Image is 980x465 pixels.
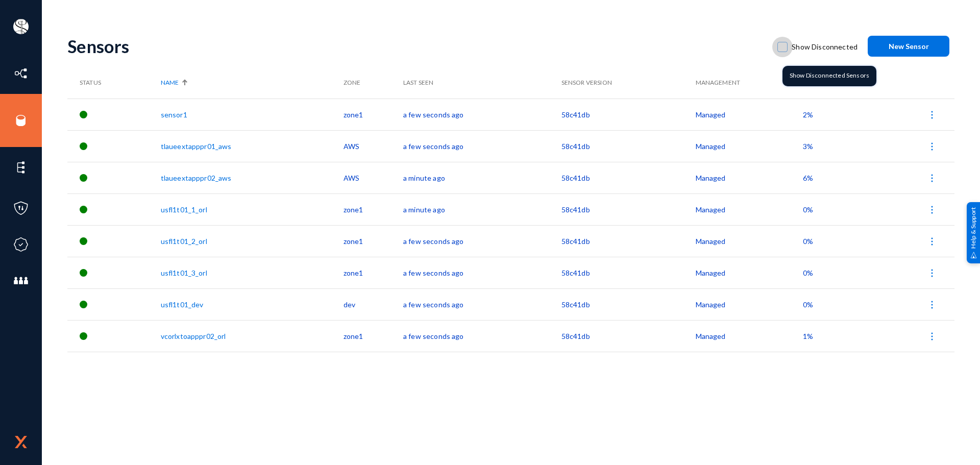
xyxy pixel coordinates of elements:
[344,193,403,225] td: zone1
[403,67,561,99] th: Last Seen
[696,288,803,320] td: Managed
[403,257,561,288] td: a few seconds ago
[161,142,232,151] a: tlaueextapppr01_aws
[803,332,813,340] span: 1%
[13,113,29,128] img: icon-sources.svg
[67,36,767,57] div: Sensors
[561,99,696,130] td: 58c41db
[927,300,937,310] img: icon-more.svg
[403,130,561,162] td: a few seconds ago
[403,320,561,352] td: a few seconds ago
[161,174,232,182] a: tlaueextapppr02_aws
[782,66,876,86] div: Show Disconnected Sensors
[927,110,937,120] img: icon-more.svg
[161,332,226,340] a: vcorlxtoapppr02_orl
[13,273,29,288] img: icon-members.svg
[803,174,813,182] span: 6%
[792,39,857,55] span: Show Disconnected
[344,99,403,130] td: zone1
[696,193,803,225] td: Managed
[344,67,403,99] th: Zone
[696,225,803,257] td: Managed
[696,320,803,352] td: Managed
[696,130,803,162] td: Managed
[803,205,813,214] span: 0%
[403,162,561,193] td: a minute ago
[561,225,696,257] td: 58c41db
[13,19,29,34] img: ACg8ocIa8OWj5FIzaB8MU-JIbNDt0RWcUDl_eQ0ZyYxN7rWYZ1uJfn9p=s96-c
[803,110,813,119] span: 2%
[561,257,696,288] td: 58c41db
[696,99,803,130] td: Managed
[561,67,696,99] th: Sensor Version
[927,331,937,341] img: icon-more.svg
[927,236,937,247] img: icon-more.svg
[161,300,204,309] a: usfl1t01_dev
[696,67,803,99] th: Management
[403,193,561,225] td: a minute ago
[696,162,803,193] td: Managed
[561,193,696,225] td: 58c41db
[803,300,813,309] span: 0%
[803,142,813,151] span: 3%
[403,99,561,130] td: a few seconds ago
[344,257,403,288] td: zone1
[927,173,937,183] img: icon-more.svg
[344,288,403,320] td: dev
[161,237,207,246] a: usfl1t01_2_orl
[161,78,338,87] div: Name
[13,201,29,216] img: icon-policies.svg
[161,110,187,119] a: sensor1
[927,205,937,215] img: icon-more.svg
[927,268,937,278] img: icon-more.svg
[970,252,977,258] img: help_support.svg
[161,268,207,277] a: usfl1t01_3_orl
[344,130,403,162] td: AWS
[967,202,980,263] div: Help & Support
[868,36,949,57] button: New Sensor
[403,225,561,257] td: a few seconds ago
[803,268,813,277] span: 0%
[561,162,696,193] td: 58c41db
[561,288,696,320] td: 58c41db
[13,160,29,175] img: icon-elements.svg
[67,67,161,99] th: Status
[344,225,403,257] td: zone1
[13,237,29,252] img: icon-compliance.svg
[161,78,179,87] span: Name
[344,162,403,193] td: AWS
[803,237,813,246] span: 0%
[403,288,561,320] td: a few seconds ago
[889,42,929,51] span: New Sensor
[344,320,403,352] td: zone1
[927,141,937,152] img: icon-more.svg
[561,130,696,162] td: 58c41db
[13,66,29,81] img: icon-inventory.svg
[561,320,696,352] td: 58c41db
[696,257,803,288] td: Managed
[161,205,207,214] a: usfl1t01_1_orl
